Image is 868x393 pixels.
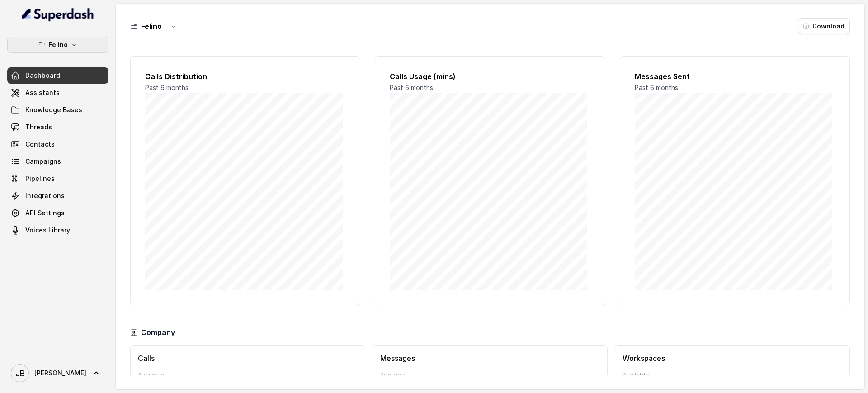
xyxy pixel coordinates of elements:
p: Available [623,371,842,380]
a: [PERSON_NAME] [7,360,108,386]
a: Campaigns [7,153,108,170]
button: Download [798,18,850,34]
h2: Calls Distribution [145,71,345,82]
a: Contacts [7,136,108,152]
p: Available [380,371,600,380]
text: JB [15,369,25,378]
span: Past 6 months [390,84,433,91]
h3: Company [141,327,175,338]
span: Integrations [25,191,65,200]
span: Voices Library [25,226,70,235]
h2: Messages Sent [635,71,835,82]
button: Felino [7,37,108,53]
h2: Calls Usage (mins) [390,71,590,82]
h3: Messages [380,353,600,364]
h3: Workspaces [623,353,842,364]
span: Past 6 months [635,84,678,91]
p: Available [138,371,358,380]
a: API Settings [7,205,108,221]
a: Dashboard [7,67,108,84]
a: Knowledge Bases [7,102,108,118]
span: API Settings [25,208,65,218]
span: Contacts [25,140,55,149]
span: Dashboard [25,71,60,80]
h3: Calls [138,353,358,364]
a: Assistants [7,85,108,101]
img: light.svg [22,7,94,22]
span: Campaigns [25,157,61,166]
a: Threads [7,119,108,135]
span: Pipelines [25,174,55,183]
span: Assistants [25,88,60,97]
a: Integrations [7,188,108,204]
span: Past 6 months [145,84,189,91]
a: Pipelines [7,170,108,187]
span: [PERSON_NAME] [34,369,86,378]
span: Threads [25,123,52,132]
span: Knowledge Bases [25,105,82,114]
p: Felino [48,39,68,50]
h3: Felino [141,21,162,32]
a: Voices Library [7,222,108,238]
